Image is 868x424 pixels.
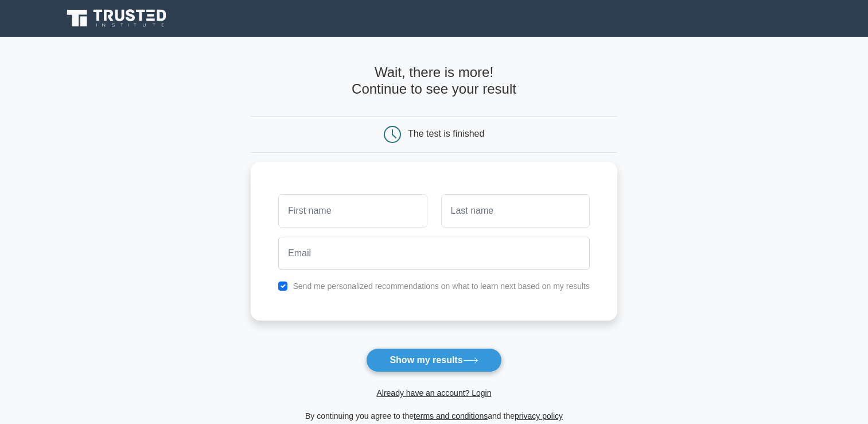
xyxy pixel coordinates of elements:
input: First name [278,194,427,228]
button: Show my results [366,348,501,372]
a: terms and conditions [414,411,488,421]
input: Last name [441,194,590,228]
h4: Wait, there is more! Continue to see your result [251,64,617,98]
a: privacy policy [515,411,563,421]
div: The test is finished [408,129,484,138]
input: Email [278,237,590,270]
a: Already have an account? Login [376,388,491,398]
label: Send me personalized recommendations on what to learn next based on my results [293,282,590,291]
div: By continuing you agree to the and the [244,409,624,423]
